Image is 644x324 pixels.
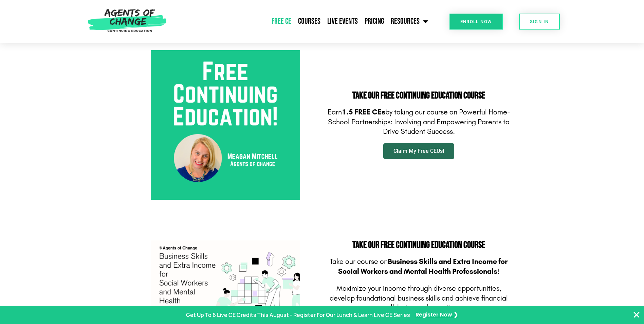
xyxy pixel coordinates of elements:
span: evelop foundational business skills and a [334,294,459,303]
a: Pricing [361,13,387,30]
h2: Take Our FREE Continuing Education Course [326,240,512,250]
p: Take our course on ! [326,257,512,276]
a: Free CE [268,13,295,30]
a: Resources [387,13,431,30]
span: chieve financial well-being and security. [381,294,508,312]
a: Live Events [324,13,361,30]
a: Courses [295,13,324,30]
a: Enroll Now [449,14,503,30]
a: Claim My Free CEUs! [383,143,454,159]
span: SIGN IN [530,19,549,24]
span: Enroll Now [460,19,492,24]
b: 1.5 FREE CEs [342,108,385,116]
nav: Menu [170,13,431,30]
p: Earn by taking our course on Powerful Home-School Partnerships: Involving and Empowering Parents ... [326,107,512,137]
a: Register Now ❯ [416,310,458,320]
p: Maximize your income through diverse opportunities, d [326,284,512,313]
b: Business Skills and Extra Income for Social Workers and Mental Health Professionals [338,257,508,276]
h2: Take Our FREE Continuing Education Course [326,91,512,101]
button: Close Banner [632,311,641,319]
span: Claim My Free CEUs! [393,148,444,154]
p: Get Up To 6 Live CE Credits This August - Register For Our Lunch & Learn Live CE Series [186,310,410,320]
a: SIGN IN [519,14,560,30]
